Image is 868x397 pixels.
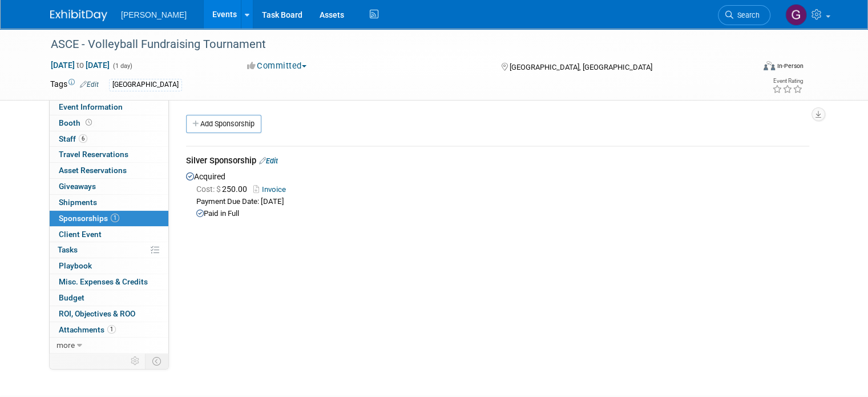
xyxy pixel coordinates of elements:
[50,131,168,147] a: Staff6
[50,60,110,70] span: [DATE] [DATE]
[50,242,168,258] a: Tasks
[126,354,146,368] td: Personalize Event Tab Strip
[59,102,123,111] span: Event Information
[50,322,168,338] a: Attachments1
[259,157,278,165] a: Edit
[59,134,87,143] span: Staff
[80,81,99,89] a: Edit
[186,169,809,219] div: Acquired
[186,155,809,169] div: Silver Sponsorship
[50,211,168,226] a: Sponsorships1
[107,325,116,334] span: 1
[59,182,96,191] span: Giveaways
[777,62,804,70] div: In-Person
[50,179,168,194] a: Giveaways
[50,274,168,290] a: Misc. Expenses & Credits
[50,147,168,162] a: Travel Reservations
[50,227,168,242] a: Client Event
[50,195,168,210] a: Shipments
[772,78,803,84] div: Event Rating
[59,293,84,302] span: Budget
[59,309,135,318] span: ROI, Objectives & ROO
[50,258,168,274] a: Playbook
[50,10,107,21] img: ExhibitDay
[59,198,97,207] span: Shipments
[59,230,102,239] span: Client Event
[59,261,92,270] span: Playbook
[50,115,168,131] a: Booth
[196,197,809,207] div: Payment Due Date: [DATE]
[50,338,168,353] a: more
[56,340,75,350] span: more
[146,354,169,368] td: Toggle Event Tabs
[59,150,128,159] span: Travel Reservations
[196,185,222,194] span: Cost: $
[718,5,770,25] a: Search
[112,62,132,70] span: (1 day)
[83,118,94,127] span: Booth not reserved yet
[50,306,168,322] a: ROI, Objectives & ROO
[785,4,807,26] img: Genee' Mengarelli
[75,61,86,70] span: to
[79,134,87,143] span: 6
[47,34,740,55] div: ASCE - Volleyball Fundraising Tournament
[186,115,261,133] a: Add Sponsorship
[59,214,119,223] span: Sponsorships
[59,166,127,175] span: Asset Reservations
[253,185,290,194] a: Invoice
[50,290,168,306] a: Budget
[764,61,775,70] img: Format-Inperson.png
[243,60,311,72] button: Committed
[196,208,809,219] div: Paid in Full
[50,78,99,91] td: Tags
[50,99,168,115] a: Event Information
[692,59,804,77] div: Event Format
[196,185,252,194] span: 250.00
[510,63,652,71] span: [GEOGRAPHIC_DATA], [GEOGRAPHIC_DATA]
[59,325,116,334] span: Attachments
[109,79,182,91] div: [GEOGRAPHIC_DATA]
[111,214,119,222] span: 1
[121,10,187,19] span: [PERSON_NAME]
[733,11,760,19] span: Search
[59,118,94,127] span: Booth
[59,277,148,286] span: Misc. Expenses & Credits
[58,245,78,254] span: Tasks
[50,163,168,178] a: Asset Reservations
